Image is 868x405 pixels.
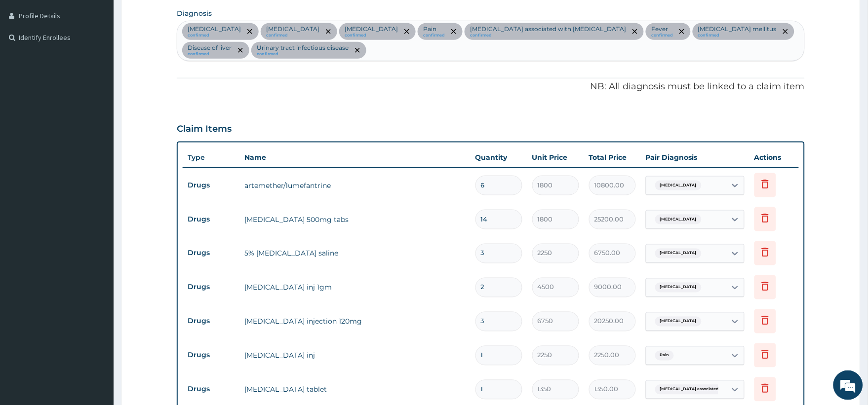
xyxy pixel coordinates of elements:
[239,176,471,195] td: artemether/lumefantrine
[188,44,232,52] p: Disease of liver
[239,278,471,297] td: [MEDICAL_DATA] inj 1gm
[183,346,239,365] td: Drugs
[266,33,319,38] small: confirmed
[183,278,239,296] td: Drugs
[449,27,458,36] span: remove selection option
[402,27,411,36] span: remove selection option
[239,346,471,366] td: [MEDICAL_DATA] inj
[353,46,362,55] span: remove selection option
[177,80,805,93] p: NB: All diagnosis must be linked to a claim item
[177,8,212,18] label: Diagnosis
[183,312,239,331] td: Drugs
[655,317,702,327] span: [MEDICAL_DATA]
[177,124,232,135] h3: Claim Items
[239,244,471,263] td: 5% [MEDICAL_DATA] saline
[57,124,136,224] span: We're online!
[188,33,241,38] small: confirmed
[183,176,239,194] td: Drugs
[236,46,245,55] span: remove selection option
[183,148,239,167] th: Type
[5,269,188,304] textarea: Type your message and hit 'Enter'
[245,27,254,36] span: remove selection option
[651,33,673,38] small: confirmed
[655,249,702,258] span: [MEDICAL_DATA]
[257,44,349,52] p: Urinary tract infectious disease
[651,25,673,33] p: Fever
[51,55,166,68] div: Chat with us now
[471,147,527,167] th: Quantity
[470,25,626,33] p: [MEDICAL_DATA] associated with [MEDICAL_DATA]
[655,283,702,293] span: [MEDICAL_DATA]
[698,25,777,33] p: [MEDICAL_DATA] mellitus
[345,25,398,33] p: [MEDICAL_DATA]
[631,27,639,36] span: remove selection option
[423,25,445,33] p: Pain
[239,312,471,331] td: [MEDICAL_DATA] injection 120mg
[239,210,471,229] td: [MEDICAL_DATA] 500mg tabs
[655,351,674,361] span: Pain
[257,52,349,57] small: confirmed
[584,147,641,167] th: Total Price
[345,33,398,38] small: confirmed
[239,147,471,167] th: Name
[324,27,333,36] span: remove selection option
[239,380,471,400] td: [MEDICAL_DATA] tablet
[188,52,232,57] small: confirmed
[18,49,40,74] img: d_794563401_company_1708531726252_794563401
[750,147,799,167] th: Actions
[655,385,743,395] span: [MEDICAL_DATA] associated with he...
[423,33,445,38] small: confirmed
[188,25,241,33] p: [MEDICAL_DATA]
[183,210,239,228] td: Drugs
[781,27,790,36] span: remove selection option
[266,25,319,33] p: [MEDICAL_DATA]
[677,27,686,36] span: remove selection option
[527,147,584,167] th: Unit Price
[183,380,239,399] td: Drugs
[641,147,750,167] th: Pair Diagnosis
[183,244,239,262] td: Drugs
[470,33,626,38] small: confirmed
[162,5,186,29] div: Minimize live chat window
[655,181,702,190] span: [MEDICAL_DATA]
[698,33,777,38] small: confirmed
[655,215,702,224] span: [MEDICAL_DATA]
